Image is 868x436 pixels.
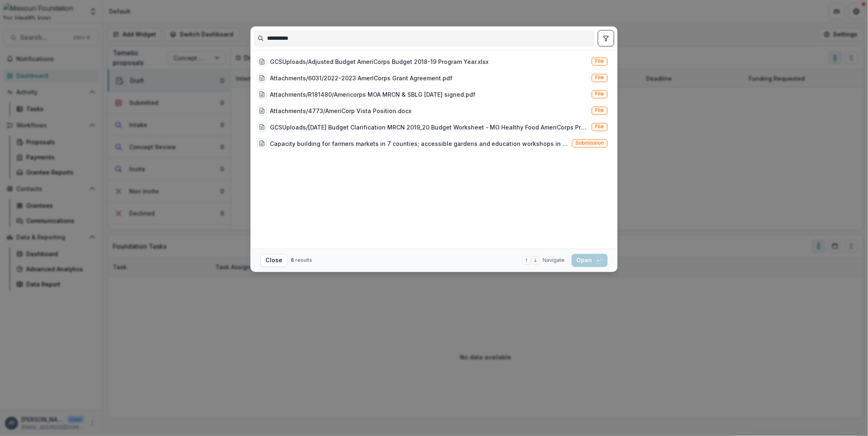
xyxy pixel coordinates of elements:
div: Attachments/4773/AmeriCorp Vista Position.docx [270,107,411,115]
button: Open [571,254,608,267]
span: File [595,59,604,64]
div: GCSUploads/Adjusted Budget AmeriCorps Budget 2018-19 Program Year.xlsx [270,57,489,66]
span: 6 [291,257,295,263]
button: toggle filters [598,30,614,46]
span: Submission [576,140,604,146]
span: File [595,75,604,81]
span: File [595,91,604,97]
div: Attachments/6031/2022-2023 AmerICorps Grant Agreement.pdf [270,74,452,82]
button: Close [260,254,288,267]
span: File [595,107,604,113]
div: Capacity building for farmers markets in 7 counties; accessible gardens and education workshops i... [270,139,569,148]
span: Navigate [543,257,565,264]
span: File [595,124,604,129]
span: results [296,257,313,263]
div: GCSUploads/[DATE] Budget Clarification MRCN 2019_20 Budget Worksheet - MO Healthy Food AmeriCorps... [270,123,589,132]
div: Attachments/R181480/Americorps MOA MRCN & SBLG [DATE] signed.pdf [270,90,475,99]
